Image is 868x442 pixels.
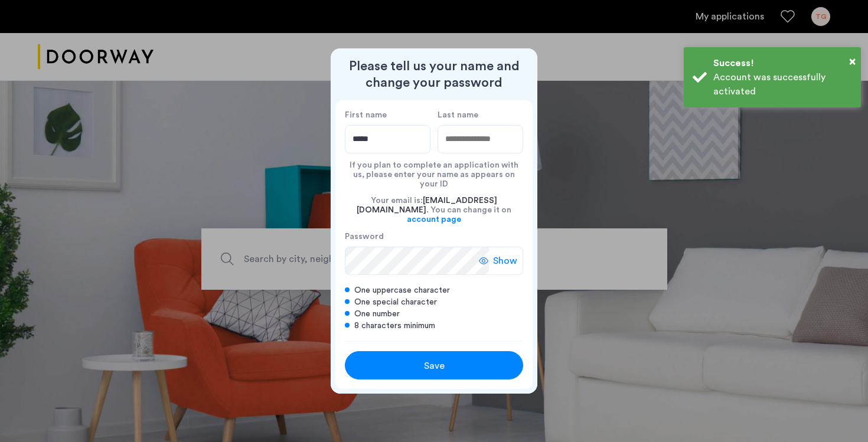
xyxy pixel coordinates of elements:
[345,320,523,332] div: 8 characters minimum
[849,53,856,70] button: Close
[345,189,523,231] div: Your email is: . You can change it on
[493,254,517,268] span: Show
[438,110,523,120] label: Last name
[713,70,852,99] div: Account was successfully activated
[407,215,461,224] a: account page
[713,56,852,70] div: Success!
[345,351,523,379] button: button
[345,296,523,308] div: One special character
[345,308,523,320] div: One number
[849,55,856,67] span: ×
[345,284,523,296] div: One uppercase character
[335,58,533,91] h2: Please tell us your name and change your password
[357,197,497,214] span: [EMAIL_ADDRESS][DOMAIN_NAME]
[345,153,523,189] div: If you plan to complete an application with us, please enter your name as appears on your ID
[345,110,430,120] label: First name
[424,359,445,373] span: Save
[345,231,489,242] label: Password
